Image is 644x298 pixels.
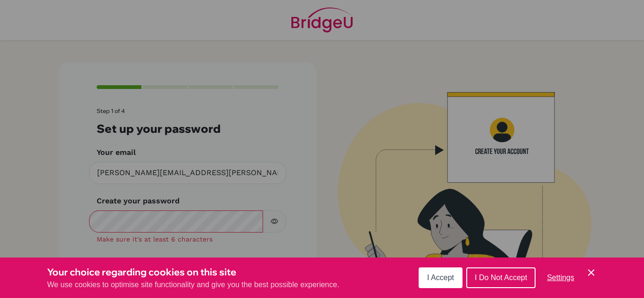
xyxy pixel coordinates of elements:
[47,265,339,279] h3: Your choice regarding cookies on this site
[586,267,597,278] button: Save and close
[47,279,339,290] p: We use cookies to optimise site functionality and give you the best possible experience.
[539,268,582,287] button: Settings
[466,267,536,288] button: I Do Not Accept
[547,274,574,282] span: Settings
[419,267,462,288] button: I Accept
[427,274,454,282] span: I Accept
[475,274,527,282] span: I Do Not Accept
